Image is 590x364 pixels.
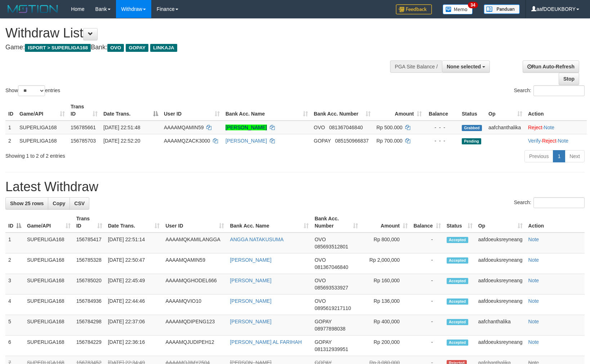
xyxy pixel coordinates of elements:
a: Run Auto-Refresh [523,60,579,73]
th: Balance [425,100,459,121]
th: Date Trans.: activate to sort column descending [100,100,161,121]
span: Show 25 rows [10,201,44,206]
a: [PERSON_NAME] [230,298,271,304]
th: Trans ID: activate to sort column ascending [68,100,100,121]
th: User ID: activate to sort column ascending [162,212,227,233]
td: 1 [5,121,17,134]
a: CSV [70,197,89,210]
span: Accepted [447,278,468,284]
span: Copy 085693533927 to clipboard [314,285,348,291]
span: ISPORT > SUPERLIGA168 [25,44,91,52]
span: 34 [468,2,478,8]
a: Verify [528,138,541,144]
td: aafdoeuksreyneang [475,274,526,295]
th: Trans ID: activate to sort column ascending [73,212,105,233]
span: Copy 081367046840 to clipboard [314,264,348,270]
span: OVO [314,237,326,242]
td: 3 [5,274,24,295]
td: - [411,253,444,274]
a: 1 [553,150,565,162]
span: Copy 0895619217110 to clipboard [314,305,351,311]
td: 4 [5,295,24,315]
td: SUPERLIGA168 [17,134,68,147]
td: · · [525,134,587,147]
a: [PERSON_NAME] [230,257,271,263]
td: - [411,295,444,315]
a: [PERSON_NAME] [225,125,267,130]
th: Bank Acc. Name: activate to sort column ascending [223,100,311,121]
a: Reject [542,138,557,144]
td: AAAAMQKAMILANGGA [162,233,227,253]
td: 2 [5,134,17,147]
td: aafdoeuksreyneang [475,233,526,253]
a: Note [544,125,555,130]
a: Show 25 rows [5,197,48,210]
td: Rp 200,000 [361,336,411,356]
td: - [411,274,444,295]
th: Status: activate to sort column ascending [444,212,475,233]
td: Rp 400,000 [361,315,411,336]
th: Game/API: activate to sort column ascending [24,212,73,233]
img: panduan.png [484,4,520,14]
th: Op: activate to sort column ascending [486,100,525,121]
td: Rp 160,000 [361,274,411,295]
td: 156784229 [73,336,105,356]
input: Search: [533,197,585,208]
td: [DATE] 22:50:47 [105,253,163,274]
span: OVO [314,278,326,283]
img: Button%20Memo.svg [443,4,473,14]
span: Copy 081312939951 to clipboard [314,346,348,352]
th: Bank Acc. Number: activate to sort column ascending [311,100,374,121]
span: Grabbed [462,125,482,131]
span: AAAAMQAMIN59 [164,125,204,130]
span: 156785661 [71,125,96,130]
span: AAAAMQZACK3000 [164,138,210,144]
a: Copy [48,197,70,210]
span: GOPAY [314,138,331,144]
th: Bank Acc. Name: activate to sort column ascending [227,212,312,233]
td: 6 [5,336,24,356]
a: Stop [559,73,579,85]
span: Pending [462,138,481,144]
th: Action [526,212,585,233]
span: LINKAJA [150,44,177,52]
img: Feedback.jpg [396,4,432,14]
a: Previous [524,150,553,162]
td: aafdoeuksreyneang [475,336,526,356]
span: GOPAY [314,319,331,324]
td: · [525,121,587,134]
td: SUPERLIGA168 [24,295,73,315]
span: CSV [74,201,85,206]
span: Copy [53,201,65,206]
td: 156785020 [73,274,105,295]
a: Note [528,278,539,283]
a: [PERSON_NAME] [225,138,267,144]
span: OVO [107,44,124,52]
a: Note [528,237,539,242]
a: Reject [528,125,542,130]
th: Bank Acc. Number: activate to sort column ascending [312,212,361,233]
td: aafchanthalika [486,121,525,134]
td: 5 [5,315,24,336]
a: [PERSON_NAME] AL FARIHAH [230,339,301,345]
span: OVO [314,125,325,130]
div: - - - [428,137,456,144]
td: AAAAMQAMIN59 [162,253,227,274]
span: Accepted [447,340,468,346]
td: SUPERLIGA168 [24,274,73,295]
td: aafdoeuksreyneang [475,253,526,274]
span: [DATE] 22:51:48 [103,125,140,130]
img: MOTION_logo.png [5,4,60,14]
span: Rp 700.000 [376,138,402,144]
span: 156785703 [71,138,96,144]
th: Date Trans.: activate to sort column ascending [105,212,163,233]
span: Copy 085693512801 to clipboard [314,244,348,250]
td: 2 [5,253,24,274]
button: None selected [442,60,490,73]
label: Search: [514,85,585,96]
h1: Latest Withdraw [5,180,585,194]
th: Status [459,100,486,121]
td: aafchanthalika [475,315,526,336]
td: Rp 800,000 [361,233,411,253]
td: Rp 2,000,000 [361,253,411,274]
